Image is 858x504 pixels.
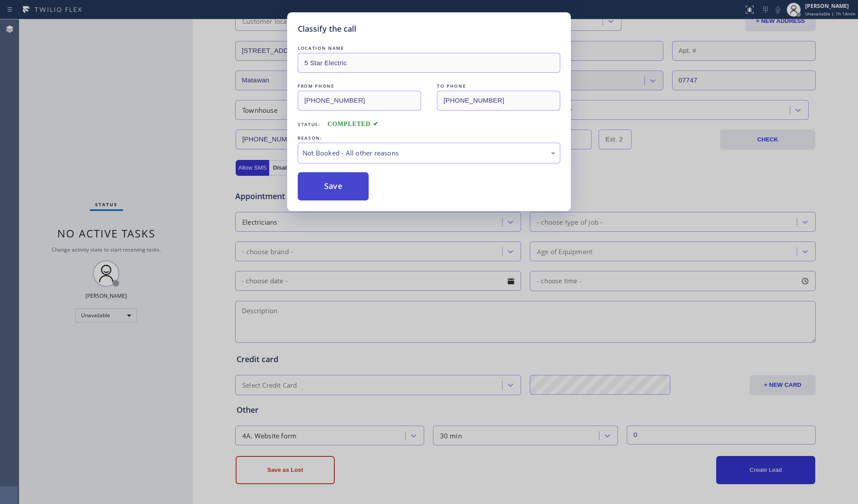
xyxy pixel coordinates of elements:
[303,148,555,158] div: Not Booked - All other reasons
[437,82,560,91] div: TO PHONE
[298,44,560,53] div: LOCATION NAME
[298,82,421,91] div: FROM PHONE
[298,23,356,35] h5: Classify the call
[298,172,369,200] button: Save
[298,121,321,127] span: Status:
[298,133,560,143] div: REASON:
[437,91,560,111] input: To phone
[328,121,379,127] span: COMPLETED
[298,91,421,111] input: From phone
